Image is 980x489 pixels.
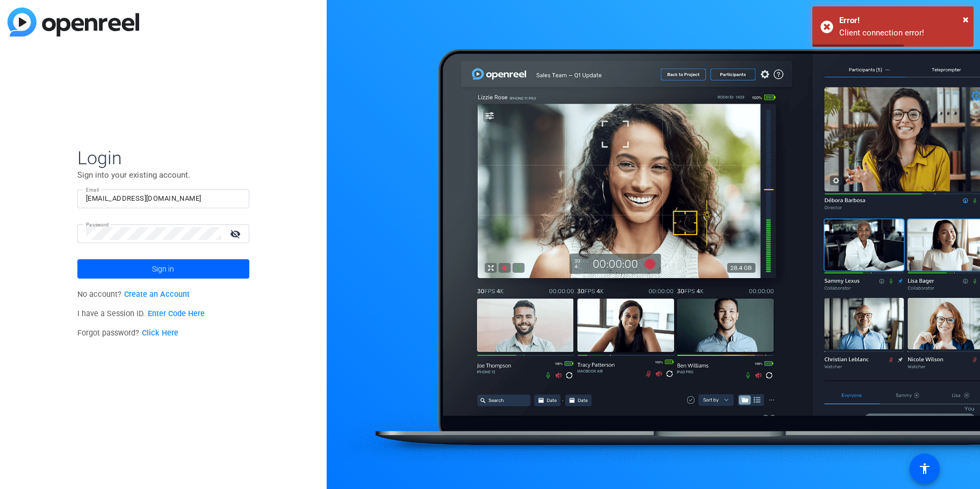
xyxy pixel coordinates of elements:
[77,169,249,181] p: Sign into your existing account.
[142,329,178,338] a: Click Here
[839,27,965,39] div: Client connection error!
[839,14,965,27] div: Error!
[152,256,174,282] span: Sign in
[918,462,931,475] mat-icon: accessibility
[77,147,249,169] span: Login
[963,11,969,27] button: Close
[8,8,139,37] img: blue-gradient.svg
[124,290,190,299] a: Create an Account
[77,259,249,279] button: Sign in
[77,290,190,299] span: No account?
[86,192,241,205] input: Enter Email Address
[77,309,205,318] span: I have a Session ID.
[86,187,99,193] mat-label: Email
[86,222,109,228] mat-label: Password
[224,226,249,242] mat-icon: visibility_off
[963,13,969,26] span: ×
[77,329,178,338] span: Forgot password?
[148,309,205,318] a: Enter Code Here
